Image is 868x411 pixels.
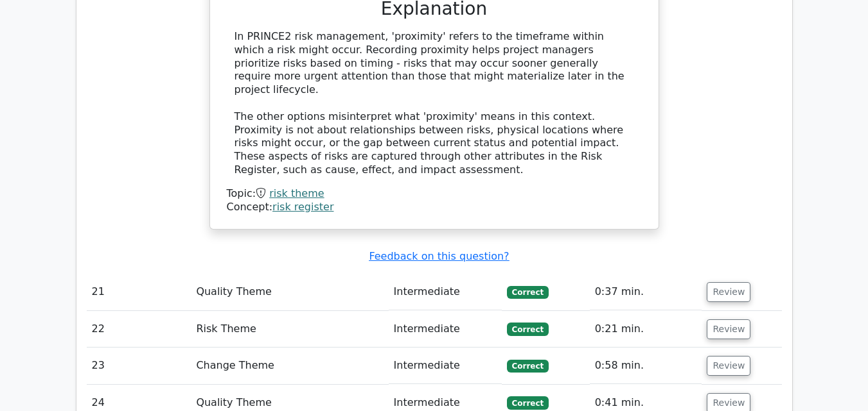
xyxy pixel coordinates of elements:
[87,274,191,310] td: 21
[87,311,191,348] td: 22
[590,348,702,384] td: 0:58 min.
[389,274,502,310] td: Intermediate
[507,286,549,299] span: Correct
[590,311,702,348] td: 0:21 min.
[507,360,549,373] span: Correct
[269,187,324,199] a: risk theme
[191,348,388,384] td: Change Theme
[507,323,549,335] span: Correct
[227,187,642,201] div: Topic:
[227,201,642,214] div: Concept:
[707,356,750,376] button: Review
[389,348,502,384] td: Intermediate
[235,30,634,177] div: In PRINCE2 risk management, 'proximity' refers to the timeframe within which a risk might occur. ...
[507,396,549,409] span: Correct
[191,274,388,310] td: Quality Theme
[272,201,333,213] a: risk register
[590,274,702,310] td: 0:37 min.
[389,311,502,348] td: Intermediate
[707,282,750,302] button: Review
[87,348,191,384] td: 23
[707,319,750,339] button: Review
[369,250,509,262] a: Feedback on this question?
[191,311,388,348] td: Risk Theme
